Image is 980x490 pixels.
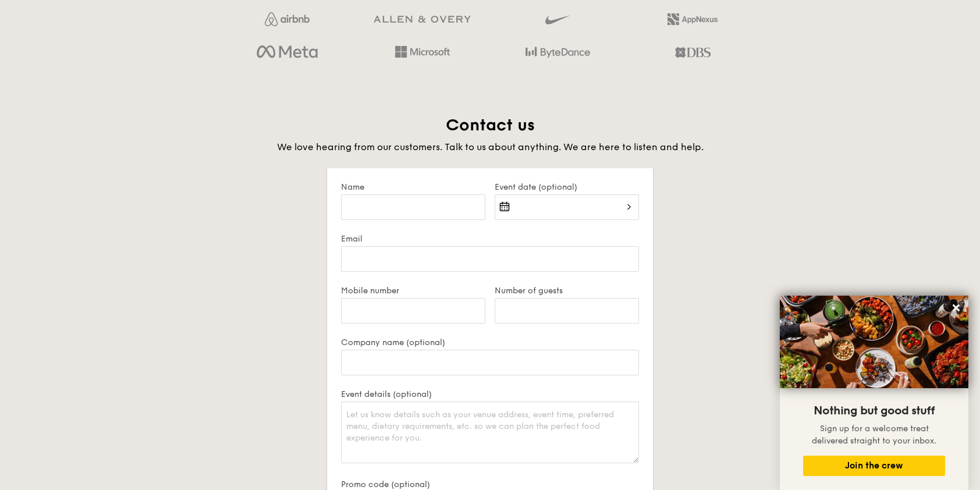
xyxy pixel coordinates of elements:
[675,42,711,62] img: dbs.a5bdd427.png
[812,424,936,446] span: Sign up for a welcome treat delivered straight to your inbox.
[341,338,639,347] label: Company name (optional)
[341,480,639,489] label: Promo code (optional)
[341,389,639,399] label: Event details (optional)
[814,404,935,418] span: Nothing but good stuff
[446,115,535,135] span: Contact us
[374,16,471,23] img: GRg3jHAAAAABJRU5ErkJggg==
[341,402,639,463] textarea: Let us know details such as your venue address, event time, preferred menu, dietary requirements,...
[395,46,450,58] img: Hd4TfVa7bNwuIo1gAAAAASUVORK5CYII=
[495,182,639,192] label: Event date (optional)
[525,42,590,62] img: bytedance.dc5c0c88.png
[341,182,485,192] label: Name
[780,296,968,388] img: DSC07876-Edit02-Large.jpeg
[947,299,965,317] button: Close
[341,234,639,244] label: Email
[257,42,318,62] img: meta.d311700b.png
[545,10,570,30] img: gdlseuq06himwAAAABJRU5ErkJggg==
[803,456,945,476] button: Join the crew
[341,286,485,296] label: Mobile number
[277,141,704,152] span: We love hearing from our customers. Talk to us about anything. We are here to listen and help.
[667,13,718,25] img: 2L6uqdT+6BmeAFDfWP11wfMG223fXktMZIL+i+lTG25h0NjUBKOYhdW2Kn6T+C0Q7bASH2i+1JIsIulPLIv5Ss6l0e291fRVW...
[265,12,310,26] img: Jf4Dw0UUCKFd4aYAAAAASUVORK5CYII=
[495,286,639,296] label: Number of guests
